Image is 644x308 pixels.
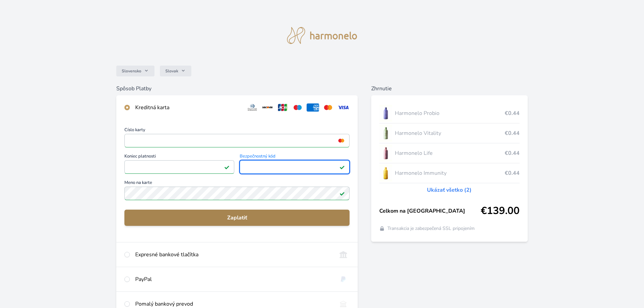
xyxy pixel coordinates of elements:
[505,169,520,177] span: €0.44
[246,103,259,112] img: diners.svg
[337,275,350,283] img: paypal.svg
[481,205,520,217] span: €139.00
[160,66,191,76] button: Slovak
[240,154,350,160] span: Bezpečnostný kód
[291,103,304,112] img: maestro.svg
[337,103,350,112] img: visa.svg
[127,162,231,172] iframe: Iframe pre deň vypršania platnosti
[224,164,230,170] img: Pole je platné
[395,109,505,117] span: Harmonelo Probio
[124,181,350,187] span: Meno na karte
[116,85,358,93] h6: Spôsob Platby
[427,186,472,194] a: Ukázať všetko (2)
[135,251,332,259] div: Expresné bankové tlačítka
[124,210,350,226] button: Zaplatiť
[135,300,332,308] div: Pomalý bankový prevod
[124,128,350,134] span: Číslo karty
[379,207,481,215] span: Celkom na [GEOGRAPHIC_DATA]
[116,66,154,76] button: Slovensko
[379,145,392,162] img: CLEAN_LIFE_se_stinem_x-lo.jpg
[135,103,241,112] div: Kreditná karta
[379,105,392,122] img: CLEAN_PROBIO_se_stinem_x-lo.jpg
[165,68,178,74] span: Slovak
[243,162,347,172] iframe: Iframe pre bezpečnostný kód
[307,103,319,112] img: amex.svg
[124,154,234,160] span: Koniec platnosti
[135,275,332,283] div: PayPal
[505,109,520,117] span: €0.44
[127,136,347,145] iframe: Iframe pre číslo karty
[122,68,141,74] span: Slovensko
[337,300,350,308] img: bankTransfer_IBAN.svg
[322,103,334,112] img: mc.svg
[387,225,475,232] span: Transakcia je zabezpečená SSL pripojením
[371,85,528,93] h6: Zhrnutie
[337,251,350,259] img: onlineBanking_SK.svg
[505,149,520,157] span: €0.44
[130,214,344,222] span: Zaplatiť
[124,187,350,200] input: Meno na kartePole je platné
[505,129,520,137] span: €0.44
[339,191,345,196] img: Pole je platné
[277,103,289,112] img: jcb.svg
[339,164,345,170] img: Pole je platné
[395,129,505,137] span: Harmonelo Vitality
[261,103,274,112] img: discover.svg
[287,27,357,44] img: logo.svg
[379,125,392,142] img: CLEAN_VITALITY_se_stinem_x-lo.jpg
[395,149,505,157] span: Harmonelo Life
[337,138,346,144] img: mc
[379,165,392,182] img: IMMUNITY_se_stinem_x-lo.jpg
[395,169,505,177] span: Harmonelo Immunity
